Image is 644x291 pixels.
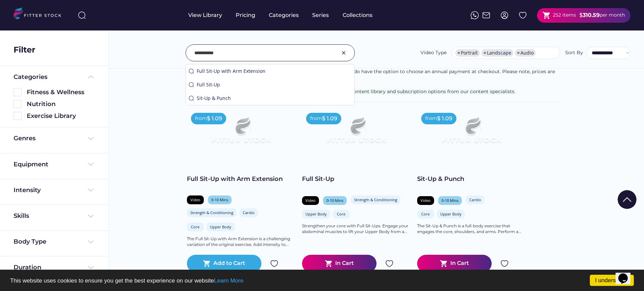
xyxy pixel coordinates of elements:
div: The Sit-Up & Punch is a full-body exercise that engages the core, shoulders, and arms. Perform a... [417,223,525,235]
img: profile-circle.svg [500,11,509,19]
img: search-normal.svg [189,82,194,87]
div: per month [600,12,625,19]
img: search-normal%203.svg [78,11,86,19]
div: Video Type [421,49,447,56]
div: $ 1.09 [207,115,222,122]
div: Categories [14,73,47,81]
div: Full Sit-Up with Arm Extension [187,175,295,183]
div: Strength & Conditioning [190,210,233,215]
div: Core [421,211,431,216]
div: from [195,115,207,122]
button: shopping_cart [542,11,551,20]
div: $ 1.09 [437,115,452,122]
div: Upper Body [305,211,327,216]
div: Sit-Up & Punch [197,95,352,102]
div: fvck [269,3,278,10]
div: 0-10 Mins [442,198,458,203]
div: Core [336,211,346,216]
strong: 310.59 [583,12,600,18]
div: Skills [14,212,30,220]
p: This website uses cookies to ensure you get the best experience on our website [10,278,634,284]
div: Video [305,198,316,203]
a: Learn More [214,277,243,284]
img: Group%201000002324.svg [385,259,393,268]
img: Frame%2079%20%281%29.svg [428,109,515,158]
div: Upper Body [210,224,231,229]
img: meteor-icons_whatsapp%20%281%29.svg [471,11,479,19]
img: Rectangle%205126.svg [14,88,22,96]
div: 0-10 Mins [211,197,228,202]
img: Frame%20%284%29.svg [87,186,95,194]
img: Rectangle%205126.svg [14,100,22,108]
img: search-normal.svg [189,96,194,101]
div: Full Sit-Up [197,81,352,88]
iframe: chat widget [616,264,637,284]
div: Core [190,224,200,229]
div: $ 1.09 [322,115,337,122]
a: I understand! [590,275,634,286]
img: Group%201000002324.svg [270,259,278,268]
div: Video [421,198,431,203]
div: Cardio [469,197,481,202]
img: search-normal.svg [189,68,194,74]
div: View Library [188,12,222,19]
img: Frame%20%284%29.svg [87,134,95,143]
span: × [457,50,460,55]
img: Frame%2079%20%281%29.svg [198,109,284,158]
img: Group%201000002324%20%282%29.svg [519,11,527,19]
img: Frame%20%284%29.svg [87,212,95,220]
img: Frame%2051.svg [482,11,490,19]
div: Nutrition [27,100,95,108]
div: Add to Cart [213,259,245,268]
img: Frame%20%284%29.svg [87,264,95,272]
div: Pricing [236,12,255,19]
div: Filter [14,44,35,56]
div: 0-10 Mins [326,198,343,203]
div: from [310,115,322,122]
div: Equipment [14,160,48,169]
div: Genres [14,134,36,143]
img: Group%201000002322%20%281%29.svg [618,190,637,209]
span: × [517,50,520,55]
div: Collections [343,12,372,19]
div: In Cart [450,259,469,268]
li: Portrait [455,49,480,57]
div: Exercise Library [27,112,95,120]
img: Rectangle%205126.svg [14,112,22,120]
div: Series [312,12,329,19]
img: Group%201000002326.svg [340,49,348,57]
div: from [425,115,437,122]
div: In Cart [335,259,354,268]
div: Video [190,197,200,202]
div: Body Type [14,237,46,246]
div: Full Sit-Up with Arm Extension [197,68,352,75]
button: shopping_cart [203,259,211,268]
div: Categories [269,12,299,19]
div: The Full Sit-Up with Arm Extension is a challenging variation of the original exercise. Add inten... [187,236,295,248]
div: Fitness & Wellness [27,88,95,97]
img: Frame%20%285%29.svg [87,73,95,81]
div: Sort By [565,49,583,56]
img: Frame%20%284%29.svg [87,238,95,246]
img: Frame%2079%20%281%29.svg [313,109,400,158]
li: Landscape [481,49,513,57]
div: $ [579,12,583,19]
span: × [484,50,486,55]
img: Frame%20%284%29.svg [87,160,95,168]
img: LOGO.svg [14,7,67,21]
button: shopping_cart [440,259,448,268]
li: Audio [515,49,536,57]
div: 252 items [553,12,576,19]
div: Cardio [243,210,255,215]
div: Strengthen your core with Full Sit-Ups. Engage your abdominal muscles to lift your Upper Body fro... [302,223,410,235]
div: Full Sit-Up [302,175,410,183]
div: Strength & Conditioning [354,197,397,202]
div: Sit-Up & Punch [417,175,525,183]
div: Upper Body [440,211,461,216]
span: personalized walkthrough of our premium content library and subscription options from our content... [249,88,515,95]
div: Intensity [14,186,41,194]
div: Duration [14,263,41,272]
